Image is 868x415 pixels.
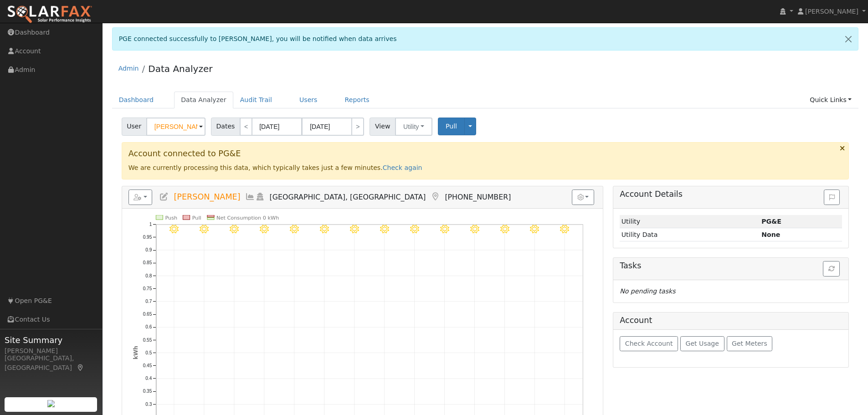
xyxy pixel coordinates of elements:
[5,354,98,373] div: [GEOGRAPHIC_DATA], [GEOGRAPHIC_DATA]
[149,222,152,227] text: 1
[320,225,329,234] i: 8/10 - Clear
[143,260,152,265] text: 0.85
[7,5,92,24] img: SolarFax
[145,247,152,252] text: 0.9
[148,63,212,74] a: Data Analyzer
[803,92,858,108] a: Quick Links
[350,225,359,234] i: 8/11 - Clear
[145,299,152,304] text: 0.7
[500,225,509,234] i: 8/16 - Clear
[143,235,152,240] text: 0.95
[338,92,376,108] a: Reports
[143,338,152,343] text: 0.55
[680,336,724,352] button: Get Usage
[260,225,269,234] i: 8/08 - Clear
[143,286,152,291] text: 0.75
[145,402,152,407] text: 0.3
[145,376,152,381] text: 0.4
[240,118,252,136] a: <
[446,123,457,130] span: Pull
[293,92,324,108] a: Users
[727,336,773,352] button: Get Meters
[145,350,152,355] text: 0.5
[430,192,440,201] a: Map
[122,142,849,179] div: We are currently processing this data, which typically takes just a few minutes.
[200,225,209,234] i: 8/06 - Clear
[165,215,177,221] text: Push
[351,118,364,136] a: >
[438,118,465,135] button: Pull
[5,346,98,356] div: [PERSON_NAME]
[245,192,255,201] a: Multi-Series Graph
[823,261,840,277] button: Refresh
[686,340,719,347] span: Get Usage
[122,118,147,136] span: User
[445,193,511,201] span: [PHONE_NUMBER]
[761,231,780,238] strong: None
[230,225,239,234] i: 8/07 - Clear
[560,225,569,234] i: 8/18 - Clear
[128,149,842,159] h3: Account connected to PG&E
[370,118,395,136] span: View
[255,192,265,201] a: Login As (last Never)
[620,190,842,199] h5: Account Details
[112,27,859,51] div: PGE connected successfully to [PERSON_NAME], you will be notified when data arrives
[620,215,760,228] td: Utility
[290,225,299,234] i: 8/09 - Clear
[216,215,279,221] text: Net Consumption 0 kWh
[77,364,85,371] a: Map
[233,92,279,108] a: Audit Trail
[174,192,240,201] span: [PERSON_NAME]
[470,225,479,234] i: 8/15 - Clear
[805,8,858,15] span: [PERSON_NAME]
[169,225,179,234] i: 8/05 - Clear
[118,65,139,72] a: Admin
[620,287,675,295] i: No pending tasks
[625,340,673,347] span: Check Account
[145,273,152,278] text: 0.8
[5,334,98,346] span: Site Summary
[146,118,205,136] input: Select a User
[440,225,449,234] i: 8/14 - Clear
[174,92,233,108] a: Data Analyzer
[530,225,539,234] i: 8/17 - Clear
[112,92,161,108] a: Dashboard
[192,215,201,221] text: Pull
[824,190,840,205] button: Issue History
[145,324,152,329] text: 0.6
[620,261,842,271] h5: Tasks
[143,389,152,394] text: 0.35
[211,118,240,136] span: Dates
[383,164,422,171] a: Check again
[380,225,389,234] i: 8/12 - Clear
[133,346,139,359] text: kWh
[620,228,760,241] td: Utility Data
[839,28,858,50] a: Close
[159,192,169,201] a: Edit User (35800)
[270,193,426,201] span: [GEOGRAPHIC_DATA], [GEOGRAPHIC_DATA]
[620,316,652,325] h5: Account
[47,400,55,407] img: retrieve
[143,312,152,317] text: 0.65
[761,218,781,225] strong: ID: 17196514, authorized: 08/19/25
[143,363,152,368] text: 0.45
[732,340,767,347] span: Get Meters
[410,225,419,234] i: 8/13 - Clear
[395,118,432,136] button: Utility
[620,336,678,352] button: Check Account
